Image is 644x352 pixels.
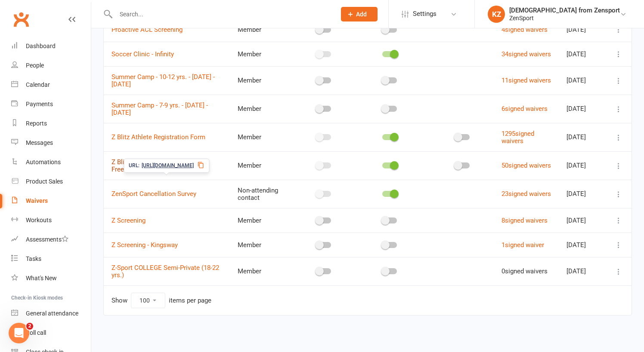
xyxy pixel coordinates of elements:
div: General attendance [26,310,78,317]
div: Tasks [26,255,41,262]
a: Clubworx [10,9,32,30]
input: Search... [113,8,330,20]
div: Automations [26,159,61,165]
a: 8signed waivers [502,217,548,224]
div: Show [111,293,211,308]
td: Member [230,233,299,257]
button: Add [341,7,378,21]
a: General attendance kiosk mode [11,304,91,323]
a: 11signed waivers [502,77,551,84]
a: 23signed waivers [502,190,551,198]
td: [DATE] [559,95,606,123]
td: [DATE] [559,257,606,285]
div: [DEMOGRAPHIC_DATA] from Zensport [509,6,620,14]
td: Member [230,66,299,95]
td: [DATE] [559,66,606,95]
iframe: Intercom live chat [9,323,29,343]
td: Member [230,208,299,233]
a: Dashboard [11,37,91,56]
td: [DATE] [559,208,606,233]
td: Non-attending contact [230,180,299,208]
span: 2 [26,323,33,330]
span: 0 signed waivers [502,267,548,275]
a: 1295signed waivers [502,130,534,145]
td: [DATE] [559,180,606,208]
div: Assessments [26,236,68,243]
a: Roll call [11,323,91,343]
a: Calendar [11,75,91,95]
a: Assessments [11,230,91,249]
a: Summer Camp - 10-12 yrs. - [DATE] - [DATE] [111,73,215,88]
a: Workouts [11,211,91,230]
div: Roll call [26,329,46,336]
div: ZenSport [509,14,620,22]
span: [URL][DOMAIN_NAME] [142,162,194,170]
div: Waivers [26,197,48,204]
a: Z-Sport COLLEGE Semi-Private (18-22 yrs.) [111,264,219,279]
td: Member [230,95,299,123]
a: Z Blitz Athlete Registration Form [111,133,205,141]
td: Member [230,123,299,151]
a: People [11,56,91,75]
a: Reports [11,114,91,133]
div: Product Sales [26,178,63,185]
div: Reports [26,120,47,127]
a: ZenSport Cancellation Survey [111,190,196,198]
a: Product Sales [11,172,91,191]
td: [DATE] [559,233,606,257]
a: 4signed waivers [502,26,548,34]
div: items per page [169,297,211,304]
div: What's New [26,275,57,282]
span: Settings [413,4,437,24]
div: Calendar [26,81,50,88]
a: Automations [11,153,91,172]
td: Member [230,42,299,66]
a: Z Blitz Athlete Registration Form - Free Session [111,158,209,173]
a: 1signed waiver [502,241,544,249]
a: Z Screening - Kingsway [111,241,178,249]
a: 6signed waivers [502,105,548,113]
div: Workouts [26,217,52,223]
div: Messages [26,139,53,146]
td: Member [230,151,299,180]
a: Proactive ACL Screening [111,26,183,34]
div: Dashboard [26,43,56,49]
a: 34signed waivers [502,50,551,58]
a: 50signed waivers [502,162,551,169]
a: Tasks [11,249,91,269]
div: KZ [488,6,505,23]
div: Payments [26,101,53,107]
div: People [26,62,44,69]
span: URL: [129,162,139,170]
a: Payments [11,95,91,114]
a: What's New [11,269,91,288]
a: Messages [11,133,91,153]
td: [DATE] [559,17,606,42]
a: Summer Camp - 7-9 yrs. - [DATE] - [DATE] [111,101,208,116]
span: Add [356,11,367,18]
td: Member [230,257,299,285]
td: [DATE] [559,123,606,151]
a: Waivers [11,191,91,211]
td: [DATE] [559,151,606,180]
td: [DATE] [559,42,606,66]
td: Member [230,17,299,42]
a: Z Screening [111,217,146,224]
a: Soccer Clinic - Infinity [111,50,174,58]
